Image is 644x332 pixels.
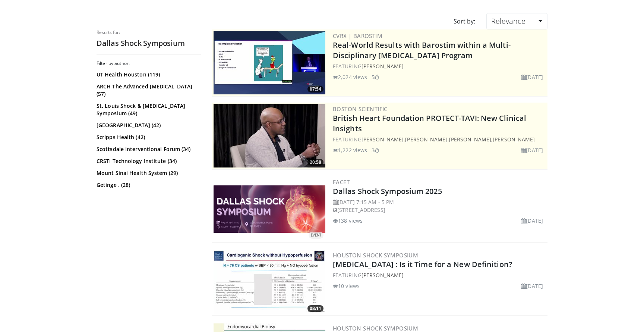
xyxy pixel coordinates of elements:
a: FACET [333,178,350,186]
a: [GEOGRAPHIC_DATA] (42) [97,122,199,129]
img: 20bd0fbb-f16b-4abd-8bd0-1438f308da47.300x170_q85_crop-smart_upscale.jpg [214,104,325,167]
a: Houston Shock Symposium [333,325,418,332]
div: FEATURING [333,62,546,70]
a: British Heart Foundation PROTECT-TAVI: New Clinical Insights [333,113,526,134]
a: 07:54 [214,31,325,94]
a: [MEDICAL_DATA] : Is it Time for a New Definition? [333,259,512,269]
a: Real-World Results with Barostim within a Multi-Disciplinary [MEDICAL_DATA] Program [333,40,511,60]
div: [DATE] 7:15 AM - 5 PM [STREET_ADDRESS] [333,198,546,214]
li: 5 [372,73,379,81]
a: [PERSON_NAME] [449,136,491,143]
span: Relevance [491,16,525,26]
h3: Filter by author: [97,60,201,66]
div: FEATURING [333,271,546,279]
a: [PERSON_NAME] [405,136,447,143]
a: Scottsdale Interventional Forum (34) [97,145,199,153]
img: 3f426b78-3d12-4fd5-b65b-f3049e384e04.png.300x170_q85_autocrop_double_scale_upscale_version-0.2.png [214,185,325,233]
img: d6bcd5d9-0712-4576-a4e4-b34173a4dc7b.300x170_q85_crop-smart_upscale.jpg [214,31,325,94]
a: [PERSON_NAME] [362,272,404,279]
li: [DATE] [521,282,543,290]
a: Relevance [486,13,547,29]
a: ARCH The Advanced [MEDICAL_DATA] (57) [97,83,199,98]
div: FEATURING , , , [333,135,546,143]
a: Boston Scientific [333,105,388,113]
div: Sort by: [448,13,481,29]
a: [PERSON_NAME] [362,136,404,143]
a: UT Health Houston (119) [97,71,199,78]
a: 08:11 [214,250,325,314]
a: St. Louis Shock & [MEDICAL_DATA] Symposium (49) [97,102,199,117]
li: 10 views [333,282,360,290]
a: EVENT [214,185,325,233]
li: 1,222 views [333,146,367,154]
a: Scripps Health (42) [97,134,199,141]
a: CRSTI Technology Institute (34) [97,157,199,165]
li: [DATE] [521,217,543,225]
p: Results for: [97,29,201,35]
li: [DATE] [521,73,543,81]
img: 95214d20-47b0-4564-872f-492d50540b6b.300x170_q85_crop-smart_upscale.jpg [214,250,325,314]
span: 08:11 [307,305,323,312]
span: 20:58 [307,159,323,166]
a: Mount Sinai Health System (29) [97,169,199,177]
a: Houston Shock Symposium [333,251,418,259]
li: 2,024 views [333,73,367,81]
li: 138 views [333,217,363,225]
small: EVENT [311,233,321,238]
a: [PERSON_NAME] [493,136,535,143]
a: Dallas Shock Symposium 2025 [333,186,442,196]
li: 3 [372,146,379,154]
span: 07:54 [307,86,323,93]
li: [DATE] [521,146,543,154]
a: Getinge . (28) [97,181,199,189]
a: [PERSON_NAME] [362,63,404,70]
a: CVRx | Barostim [333,32,382,40]
a: 20:58 [214,104,325,167]
h2: Dallas Shock Symposium [97,38,201,48]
